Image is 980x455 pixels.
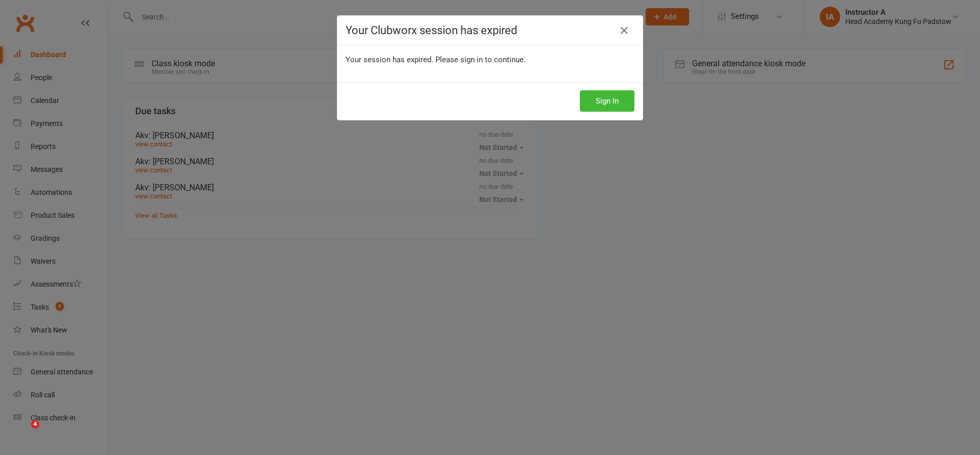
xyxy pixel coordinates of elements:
h4: Your Clubworx session has expired [346,24,634,37]
span: Your session has expired. Please sign in to continue. [346,55,526,64]
iframe: Intercom live chat [10,420,35,445]
a: Close [616,22,632,39]
button: Sign In [580,90,634,112]
span: 4 [31,420,39,428]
